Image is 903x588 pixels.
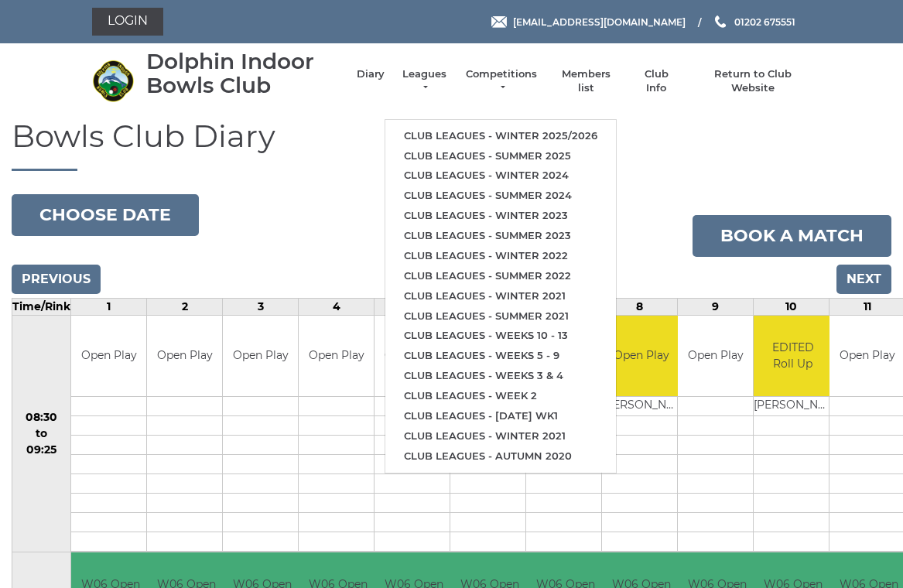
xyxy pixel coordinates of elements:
[491,16,507,28] img: Email
[385,426,616,446] a: Club leagues - Winter 2021
[385,286,616,306] a: Club leagues - Winter 2021
[634,67,679,95] a: Club Info
[554,67,618,95] a: Members list
[12,315,71,552] td: 08:30 to 09:25
[385,306,616,326] a: Club leagues - Summer 2021
[715,15,726,28] img: Phone us
[12,194,199,236] button: Choose date
[602,397,680,416] td: [PERSON_NAME]
[678,316,753,397] td: Open Play
[12,119,891,171] h1: Bowls Club Diary
[513,15,686,27] span: [EMAIL_ADDRESS][DOMAIN_NAME]
[71,298,147,315] td: 1
[12,265,101,294] input: Previous
[602,316,680,397] td: Open Play
[12,298,71,315] td: Time/Rink
[385,246,616,266] a: Club leagues - Winter 2022
[385,126,616,146] a: Club leagues - Winter 2025/2026
[92,8,163,36] a: Login
[92,60,135,102] img: Dolphin Indoor Bowls Club
[385,446,616,467] a: Club leagues - Autumn 2020
[836,265,891,294] input: Next
[299,298,375,315] td: 4
[385,186,616,206] a: Club leagues - Summer 2024
[385,346,616,366] a: Club leagues - Weeks 5 - 9
[491,15,686,29] a: Email [EMAIL_ADDRESS][DOMAIN_NAME]
[694,67,811,95] a: Return to Club Website
[754,397,832,416] td: [PERSON_NAME]
[385,266,616,286] a: Club leagues - Summer 2022
[385,406,616,426] a: Club leagues - [DATE] wk1
[713,15,795,29] a: Phone us 01202 675551
[385,366,616,386] a: Club leagues - Weeks 3 & 4
[400,67,449,95] a: Leagues
[693,215,891,257] a: Book a match
[375,316,450,397] td: Open Play
[385,166,616,186] a: Club leagues - Winter 2024
[223,316,298,397] td: Open Play
[71,316,146,397] td: Open Play
[385,206,616,226] a: Club leagues - Winter 2023
[357,67,385,81] a: Diary
[375,298,450,315] td: 5
[385,326,616,346] a: Club leagues - Weeks 10 - 13
[385,386,616,406] a: Club leagues - Week 2
[147,298,223,315] td: 2
[385,226,616,246] a: Club leagues - Summer 2023
[147,316,222,397] td: Open Play
[754,298,829,315] td: 10
[385,146,616,166] a: Club leagues - Summer 2025
[734,15,795,27] span: 01202 675551
[299,316,374,397] td: Open Play
[464,67,539,95] a: Competitions
[678,298,754,315] td: 9
[146,50,341,97] div: Dolphin Indoor Bowls Club
[223,298,299,315] td: 3
[602,298,678,315] td: 8
[385,119,617,473] ul: Leagues
[754,316,832,397] td: EDITED Roll Up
